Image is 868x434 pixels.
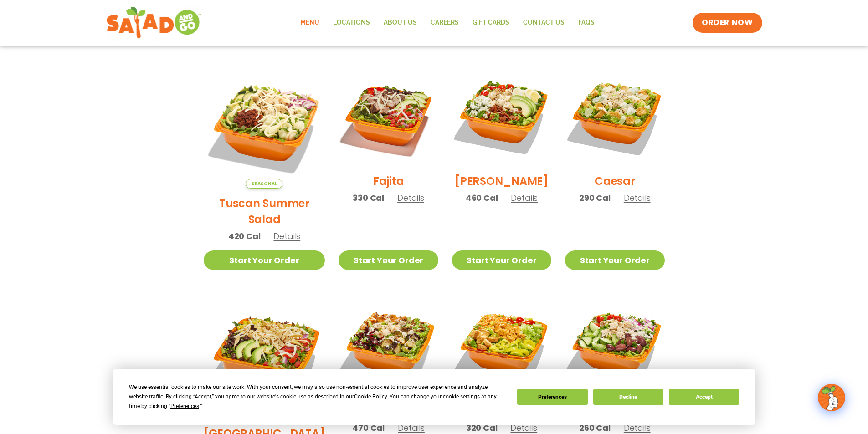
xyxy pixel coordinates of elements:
[353,192,384,204] span: 330 Cal
[511,192,538,204] span: Details
[579,422,611,434] span: 260 Cal
[452,297,551,396] img: Product photo for Buffalo Chicken Salad
[129,383,506,411] div: We use essential cookies to make our site work. With your consent, we may also use non-essential ...
[373,173,404,189] h2: Fajita
[106,5,202,41] img: new-SAG-logo-768×292
[273,230,300,242] span: Details
[204,250,325,270] a: Start Your Order
[170,403,199,409] span: Preferences
[398,422,425,434] span: Details
[565,297,664,396] img: Product photo for Greek Salad
[565,67,664,166] img: Product photo for Caesar Salad
[593,389,663,405] button: Decline
[352,422,385,434] span: 470 Cal
[228,230,261,242] span: 420 Cal
[693,13,762,33] a: ORDER NOW
[510,422,537,434] span: Details
[624,192,651,204] span: Details
[246,179,282,189] span: Seasonal
[204,297,325,419] img: Product photo for BBQ Ranch Salad
[113,369,755,425] div: Cookie Consent Prompt
[204,195,325,227] h2: Tuscan Summer Salad
[424,12,466,33] a: Careers
[517,389,587,405] button: Preferences
[397,192,424,204] span: Details
[669,389,739,405] button: Accept
[326,12,377,33] a: Locations
[339,297,438,396] img: Product photo for Roasted Autumn Salad
[571,12,601,33] a: FAQs
[624,422,651,434] span: Details
[339,67,438,166] img: Product photo for Fajita Salad
[702,17,753,28] span: ORDER NOW
[595,173,635,189] h2: Caesar
[452,67,551,166] img: Product photo for Cobb Salad
[293,12,601,33] nav: Menu
[452,250,551,270] a: Start Your Order
[466,12,516,33] a: GIFT CARDS
[339,250,438,270] a: Start Your Order
[466,422,498,434] span: 320 Cal
[516,12,571,33] a: Contact Us
[377,12,424,33] a: About Us
[819,385,844,410] img: wpChatIcon
[354,393,387,400] span: Cookie Policy
[455,173,549,189] h2: [PERSON_NAME]
[579,192,611,204] span: 290 Cal
[466,192,498,204] span: 460 Cal
[565,250,664,270] a: Start Your Order
[204,67,325,189] img: Product photo for Tuscan Summer Salad
[293,12,326,33] a: Menu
